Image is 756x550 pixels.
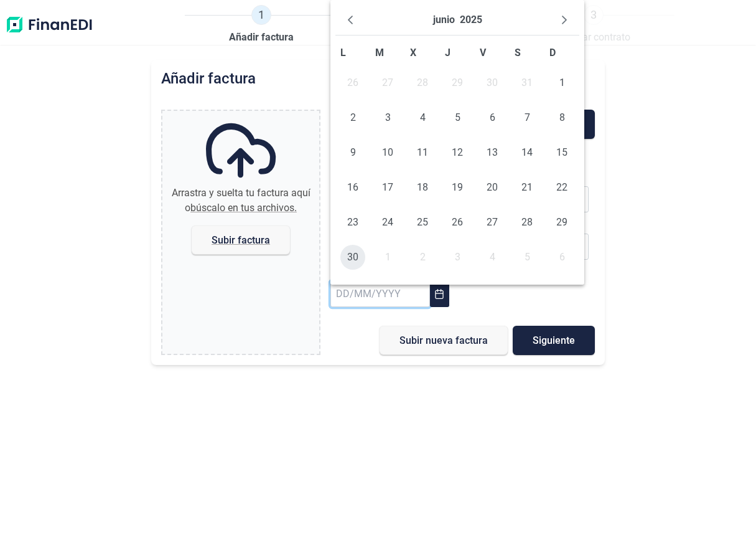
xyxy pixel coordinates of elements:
td: 11/06/2025 [405,135,440,170]
td: 31/05/2025 [510,65,544,100]
td: 01/06/2025 [544,65,579,100]
td: 29/05/2025 [440,65,475,100]
span: 23 [340,210,365,235]
td: 30/05/2025 [475,65,510,100]
span: Subir factura [212,235,270,245]
td: 21/06/2025 [510,170,544,205]
td: 17/06/2025 [370,170,405,205]
span: 18 [410,175,435,200]
td: 20/06/2025 [475,170,510,205]
td: 13/06/2025 [475,135,510,170]
td: 06/06/2025 [475,100,510,135]
span: 1 [251,5,271,25]
span: 28 [515,210,539,235]
td: 05/06/2025 [440,100,475,135]
span: J [445,47,450,59]
td: 27/05/2025 [370,65,405,100]
span: Subir nueva factura [399,336,488,345]
td: 26/05/2025 [335,65,370,100]
td: 04/06/2025 [405,100,440,135]
span: 5 [445,105,470,130]
span: 24 [375,210,400,235]
div: Arrastra y suelta tu factura aquí o [167,186,314,216]
span: 14 [515,140,539,165]
a: 1Añadir factura [229,5,294,45]
span: búscalo en tus archivos. [190,202,297,214]
span: Siguiente [533,336,575,345]
td: 25/06/2025 [405,205,440,240]
span: 4 [410,105,435,130]
span: 21 [515,175,539,200]
button: Choose Year [460,10,482,30]
td: 12/06/2025 [440,135,475,170]
td: 15/06/2025 [544,135,579,170]
span: S [515,47,521,59]
span: 6 [480,105,505,130]
button: Choose Month [433,10,455,30]
span: 3 [375,105,400,130]
td: 22/06/2025 [544,170,579,205]
span: 22 [549,175,574,200]
span: L [340,47,346,59]
td: 27/06/2025 [475,205,510,240]
td: 02/06/2025 [335,100,370,135]
td: 29/06/2025 [544,205,579,240]
span: 9 [340,140,365,165]
td: 03/07/2025 [440,240,475,275]
button: Previous Month [340,10,360,30]
td: 19/06/2025 [440,170,475,205]
td: 30/06/2025 [335,240,370,275]
td: 07/06/2025 [510,100,544,135]
td: 16/06/2025 [335,170,370,205]
button: Choose Date [430,281,449,307]
span: 12 [445,140,470,165]
td: 26/06/2025 [440,205,475,240]
span: 26 [445,210,470,235]
span: 30 [340,245,365,270]
span: 7 [515,105,539,130]
td: 05/07/2025 [510,240,544,275]
span: X [410,47,416,59]
td: 24/06/2025 [370,205,405,240]
span: V [480,47,486,59]
span: 20 [480,175,505,200]
td: 18/06/2025 [405,170,440,205]
button: Siguiente [513,326,595,355]
span: D [549,47,556,59]
span: 29 [549,210,574,235]
span: Añadir factura [229,30,294,45]
h2: Añadir factura [161,70,256,87]
span: 11 [410,140,435,165]
td: 09/06/2025 [335,135,370,170]
td: 28/06/2025 [510,205,544,240]
td: 04/07/2025 [475,240,510,275]
span: 8 [549,105,574,130]
td: 01/07/2025 [370,240,405,275]
span: 1 [549,70,574,95]
button: Next Month [554,10,574,30]
button: Subir nueva factura [380,326,508,355]
td: 08/06/2025 [544,100,579,135]
img: Logo de aplicación [5,5,93,45]
span: 17 [375,175,400,200]
span: 13 [480,140,505,165]
span: 15 [549,140,574,165]
span: 16 [340,175,365,200]
td: 14/06/2025 [510,135,544,170]
span: 25 [410,210,435,235]
span: 2 [340,105,365,130]
span: M [375,47,384,59]
td: 23/06/2025 [335,205,370,240]
td: 03/06/2025 [370,100,405,135]
td: 02/07/2025 [405,240,440,275]
span: 27 [480,210,505,235]
span: 19 [445,175,470,200]
span: 10 [375,140,400,165]
td: 28/05/2025 [405,65,440,100]
input: DD/MM/YYYY [330,281,430,307]
td: 06/07/2025 [544,240,579,275]
td: 10/06/2025 [370,135,405,170]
